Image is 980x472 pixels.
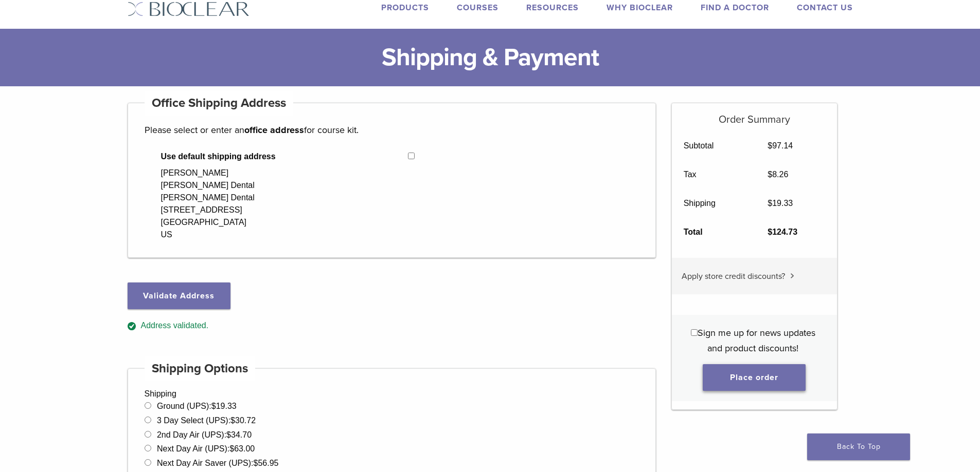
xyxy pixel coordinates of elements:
bdi: 97.14 [768,141,793,150]
a: Courses [457,3,498,13]
label: Ground (UPS): [157,402,237,410]
span: $ [226,430,231,439]
th: Subtotal [672,131,756,160]
button: Place order [703,364,806,391]
bdi: 124.73 [768,228,797,236]
th: Total [672,218,756,247]
bdi: 56.95 [254,459,279,467]
span: $ [768,141,772,150]
a: Back To Top [807,433,910,460]
span: $ [211,402,216,410]
bdi: 19.33 [211,402,237,410]
label: 2nd Day Air (UPS): [157,430,252,439]
span: $ [254,459,258,467]
img: caret.svg [790,273,794,278]
span: Apply store credit discounts? [682,271,785,281]
div: [PERSON_NAME] [PERSON_NAME] Dental [PERSON_NAME] Dental [STREET_ADDRESS] [GEOGRAPHIC_DATA] US [161,167,255,241]
img: Bioclear [128,2,250,16]
p: Please select or enter an for course kit. [145,122,639,138]
a: Contact Us [797,3,853,13]
th: Tax [672,160,756,189]
bdi: 30.72 [230,416,256,425]
span: Sign me up for news updates and product discounts! [698,327,815,354]
label: 3 Day Select (UPS): [157,416,256,425]
bdi: 34.70 [226,430,252,439]
span: $ [768,199,772,207]
th: Shipping [672,189,756,218]
bdi: 19.33 [768,199,793,207]
span: $ [768,228,772,236]
span: $ [768,170,772,179]
a: Resources [526,3,579,13]
a: Products [381,3,429,13]
span: $ [230,416,235,425]
a: Find A Doctor [701,3,769,13]
a: Why Bioclear [607,3,673,13]
span: Use default shipping address [161,150,408,163]
label: Next Day Air (UPS): [157,444,255,453]
bdi: 8.26 [768,170,788,179]
div: Address validated. [128,319,656,332]
h4: Office Shipping Address [145,91,294,116]
label: Next Day Air Saver (UPS): [157,459,279,467]
span: $ [229,444,234,453]
strong: office address [244,124,304,136]
h4: Shipping Options [145,356,256,381]
bdi: 63.00 [229,444,255,453]
button: Validate Address [128,282,230,309]
input: Sign me up for news updates and product discounts! [691,329,698,336]
h5: Order Summary [672,103,837,126]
